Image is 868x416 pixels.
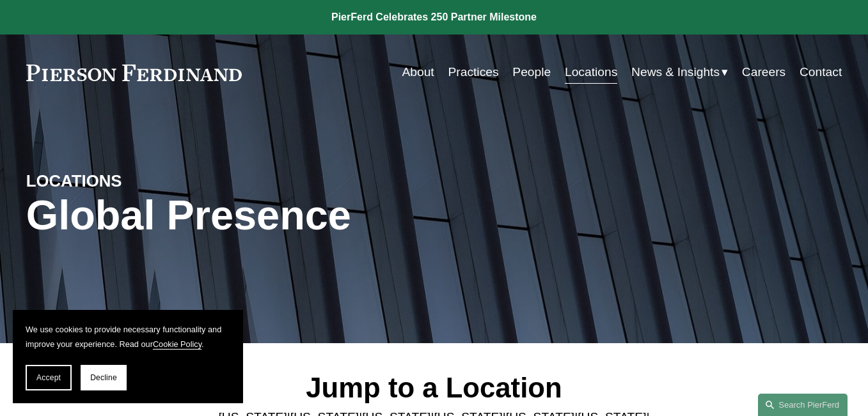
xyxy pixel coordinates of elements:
h4: LOCATIONS [26,171,230,192]
section: Cookie banner [13,310,243,403]
a: Careers [742,60,785,85]
a: Contact [800,60,842,85]
span: Decline [90,373,117,382]
a: Cookie Policy [153,339,201,349]
button: Decline [81,365,127,390]
a: Search this site [758,394,848,416]
a: People [512,60,551,85]
a: About [402,60,434,85]
h1: Global Presence [26,192,570,239]
h2: Jump to a Location [196,371,672,405]
a: folder dropdown [631,60,728,85]
p: We use cookies to provide necessary functionality and improve your experience. Read our . [26,323,230,352]
span: Accept [36,373,61,382]
a: Practices [448,60,498,85]
span: News & Insights [631,61,720,84]
a: Locations [565,60,617,85]
button: Accept [26,365,72,390]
